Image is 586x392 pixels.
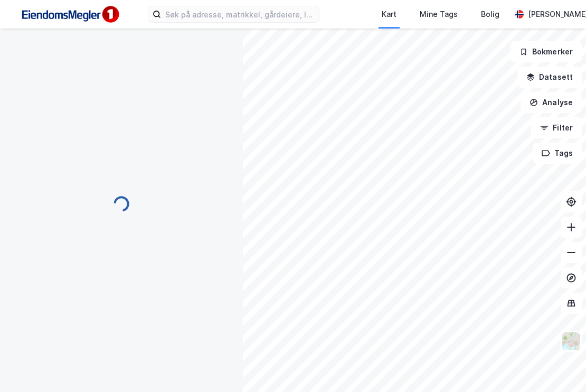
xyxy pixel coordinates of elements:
[511,41,582,62] button: Bokmerker
[561,331,581,351] img: Z
[533,143,582,164] button: Tags
[533,341,586,392] div: Kontrollprogram for chat
[531,117,582,138] button: Filter
[420,8,458,21] div: Mine Tags
[113,195,130,212] img: spinner.a6d8c91a73a9ac5275cf975e30b51cfb.svg
[481,8,499,21] div: Bolig
[17,3,122,26] img: F4PB6Px+NJ5v8B7XTbfpPpyloAAAAASUVORK5CYII=
[521,92,582,113] button: Analyse
[382,8,396,21] div: Kart
[517,67,582,88] button: Datasett
[533,341,586,392] iframe: Chat Widget
[161,6,319,22] input: Søk på adresse, matrikkel, gårdeiere, leietakere eller personer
